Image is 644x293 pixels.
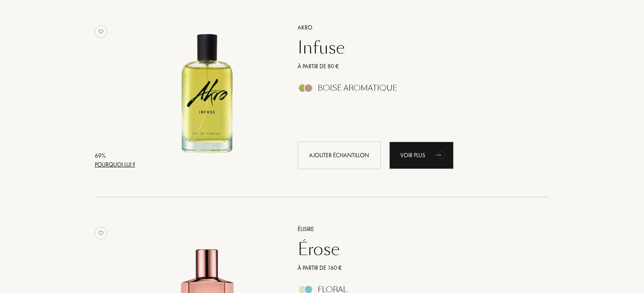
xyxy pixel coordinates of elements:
a: À partir de 80 € [292,62,537,71]
div: animation [433,146,450,163]
div: Voir plus [389,142,454,169]
img: no_like_p.png [95,25,107,38]
div: Pourquoi lui ? [95,160,135,169]
a: Akro [292,23,537,32]
a: Voir plusanimation [389,142,454,169]
div: 69 % [95,151,135,160]
a: À partir de 160 € [292,263,537,272]
div: Ajouter échantillon [298,142,381,169]
img: Infuse Akro [138,22,278,162]
a: Infuse Akro [138,13,285,178]
a: Infuse [292,38,537,58]
a: Érose [292,239,537,259]
a: Élisire [292,225,537,234]
div: Boisé Aromatique [318,83,398,93]
img: no_like_p.png [95,227,107,239]
a: Boisé Aromatique [292,86,537,95]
